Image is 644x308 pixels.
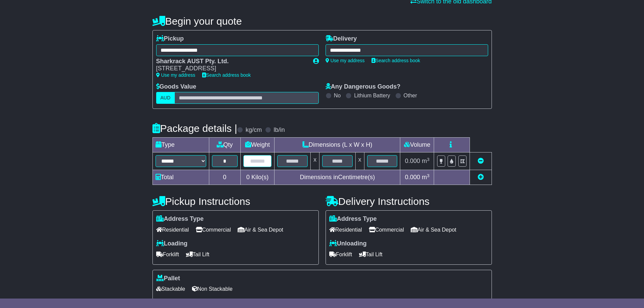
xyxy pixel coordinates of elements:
label: AUD [156,92,175,104]
h4: Begin your quote [152,16,492,27]
label: Lithium Battery [354,92,390,99]
div: [STREET_ADDRESS] [156,65,306,72]
h4: Delivery Instructions [326,196,492,207]
label: Pickup [156,35,184,43]
span: 0.000 [405,174,420,181]
label: Address Type [156,215,204,223]
label: Pallet [156,275,180,282]
td: Weight [240,138,275,152]
td: Volume [400,138,434,152]
td: x [355,152,364,170]
span: Commercial [196,224,231,235]
td: 0 [209,170,240,185]
a: Search address book [202,72,251,78]
sup: 3 [427,157,430,162]
td: Dimensions (L x W x H) [275,138,400,152]
label: lb/in [273,126,285,134]
h4: Package details | [152,123,237,134]
td: Dimensions in Centimetre(s) [275,170,400,185]
td: Total [152,170,209,185]
span: 0.000 [405,158,420,164]
label: Goods Value [156,83,196,91]
label: Address Type [329,215,377,223]
span: Tail Lift [359,249,383,260]
label: Loading [156,240,188,247]
span: Air & Sea Depot [411,224,456,235]
span: m [422,158,430,164]
a: Use my address [326,58,365,63]
span: Tail Lift [186,249,210,260]
span: Commercial [369,224,404,235]
label: No [334,92,341,99]
span: m [422,174,430,181]
a: Remove this item [478,158,484,164]
label: Delivery [326,35,357,43]
td: x [311,152,319,170]
label: Other [404,92,417,99]
span: Stackable [156,284,185,294]
span: Air & Sea Depot [238,224,283,235]
span: Non Stackable [192,284,233,294]
span: Residential [156,224,189,235]
td: Kilo(s) [240,170,275,185]
label: Any Dangerous Goods? [326,83,401,91]
a: Add new item [478,174,484,181]
label: kg/cm [245,126,262,134]
td: Qty [209,138,240,152]
span: Forklift [329,249,352,260]
sup: 3 [427,173,430,178]
div: Sharkrack AUST Pty. Ltd. [156,58,306,65]
label: Unloading [329,240,367,247]
a: Use my address [156,72,195,78]
a: Search address book [372,58,420,63]
span: 0 [246,174,249,181]
td: Type [152,138,209,152]
span: Residential [329,224,362,235]
h4: Pickup Instructions [152,196,319,207]
span: Forklift [156,249,179,260]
